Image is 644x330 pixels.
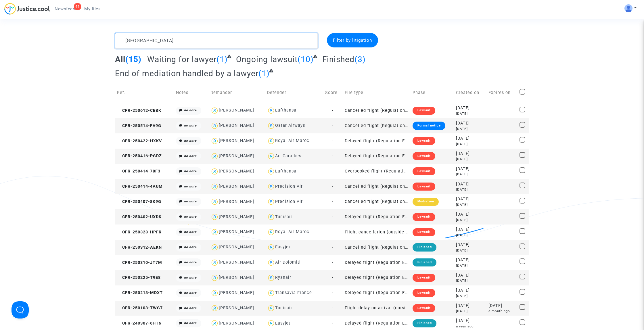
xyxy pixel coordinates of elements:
[332,154,333,158] span: -
[332,260,333,265] span: -
[322,55,354,64] span: Finished
[84,6,101,11] span: My files
[125,55,141,64] span: (15)
[343,285,411,301] td: Delayed flight (Regulation EC 261/2004)
[219,199,254,204] div: [PERSON_NAME]
[184,124,197,127] i: no note
[343,179,411,194] td: Cancelled flight (Regulation EC 261/2004)
[4,3,50,15] img: jc-logo.svg
[117,260,162,265] span: CFR-250310-JT7M
[323,83,343,103] td: Score
[184,245,197,249] i: no note
[210,197,219,206] img: icon-user.svg
[115,83,174,103] td: Ref.
[219,138,254,143] div: [PERSON_NAME]
[219,154,254,158] div: [PERSON_NAME]
[456,242,484,248] div: [DATE]
[210,243,219,252] img: icon-user.svg
[456,293,484,298] div: [DATE]
[343,133,411,149] td: Delayed flight (Regulation EC 261/2004)
[216,55,228,64] span: (1)
[267,152,275,160] img: icon-user.svg
[219,306,254,310] div: [PERSON_NAME]
[413,243,436,251] div: Finished
[50,5,80,13] a: 41Newsfeed
[267,289,275,297] img: icon-user.svg
[275,108,296,113] div: Lufthansa
[333,38,372,43] span: Filter by litigation
[456,248,484,253] div: [DATE]
[210,122,219,130] img: icon-user.svg
[488,303,515,309] div: [DATE]
[413,137,435,145] div: Lawsuit
[117,184,163,189] span: CFR-250414-4AUM
[456,263,484,268] div: [DATE]
[456,318,484,324] div: [DATE]
[454,83,486,103] td: Created on
[275,184,303,189] div: Precision Air
[456,105,484,111] div: [DATE]
[267,304,275,312] img: icon-user.svg
[210,152,219,160] img: icon-user.svg
[343,149,411,164] td: Delayed flight (Regulation EC 261/2004)
[413,228,435,236] div: Lawsuit
[275,214,292,219] div: Tunisair
[117,108,161,113] span: CFR-250612-CEBK
[456,272,484,279] div: [DATE]
[265,83,323,103] td: Defender
[456,126,484,131] div: [DATE]
[210,183,219,191] img: icon-user.svg
[184,291,197,295] i: no note
[413,289,435,297] div: Lawsuit
[219,290,254,295] div: [PERSON_NAME]
[219,245,254,250] div: [PERSON_NAME]
[219,184,254,189] div: [PERSON_NAME]
[343,270,411,285] td: Delayed flight (Regulation EC 261/2004)
[413,167,435,175] div: Lawsuit
[332,275,333,280] span: -
[456,172,484,177] div: [DATE]
[184,215,197,218] i: no note
[267,183,275,191] img: icon-user.svg
[55,6,75,11] span: Newsfeed
[80,5,105,13] a: My files
[184,139,197,143] i: no note
[624,4,632,12] img: ALV-UjV5hOg1DK_6VpdGyI3GiCsbYcKFqGYcyigr7taMTixGzq57m2O-mEoJuuWBlO_HCk8JQ1zztKhP13phCubDFpGEbboIp...
[184,306,197,310] i: no note
[332,108,333,113] span: -
[117,321,161,326] span: CFR-240307-6HT6
[184,185,197,188] i: no note
[267,122,275,130] img: icon-user.svg
[332,214,333,219] span: -
[332,230,333,235] span: -
[275,229,309,234] div: Royal Air Maroc
[343,103,411,118] td: Cancelled flight (Regulation EC 261/2004)
[343,83,411,103] td: File type
[184,321,197,325] i: no note
[332,139,333,143] span: -
[74,3,81,10] div: 41
[210,319,219,327] img: icon-user.svg
[456,218,484,222] div: [DATE]
[174,83,208,103] td: Notes
[117,306,163,310] span: CFR-250103-TWG7
[332,169,333,174] span: -
[413,152,435,160] div: Lawsuit
[117,214,162,219] span: CFR-250402-UXDK
[267,258,275,267] img: icon-user.svg
[117,245,162,250] span: CFR-250312-AEKN
[184,108,197,112] i: no note
[332,245,333,250] span: -
[210,137,219,145] img: icon-user.svg
[332,321,333,326] span: -
[210,167,219,176] img: icon-user.svg
[298,55,314,64] span: (10)
[210,258,219,267] img: icon-user.svg
[236,55,298,64] span: Ongoing lawsuit
[275,275,291,280] div: Ryanair
[267,243,275,252] img: icon-user.svg
[117,199,161,204] span: CFR-250407-8K9G
[488,309,515,314] div: a month ago
[456,135,484,142] div: [DATE]
[275,290,312,295] div: Transavia France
